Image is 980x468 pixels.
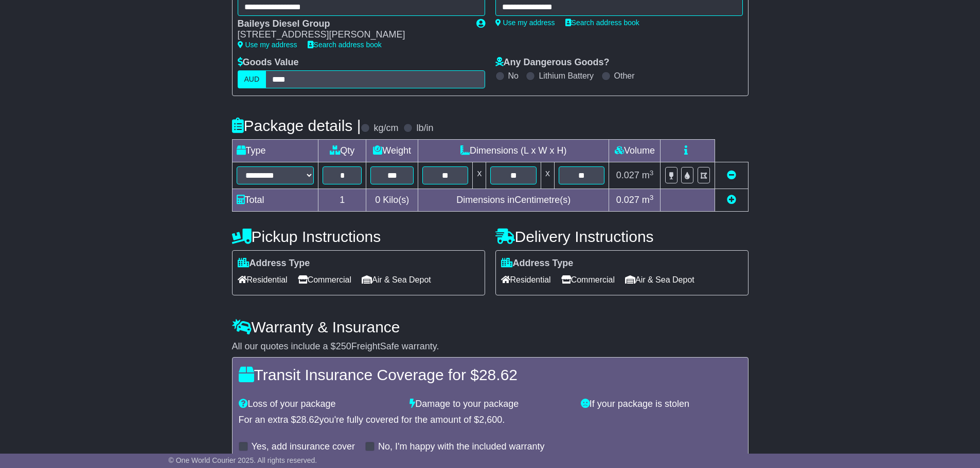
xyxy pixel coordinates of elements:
a: Remove this item [727,170,736,180]
label: Address Type [238,258,310,269]
label: Address Type [501,258,574,269]
td: Qty [318,140,366,162]
span: Air & Sea Depot [362,272,431,288]
span: 0 [375,195,380,205]
h4: Warranty & Insurance [232,319,749,335]
label: Yes, add insurance cover [252,441,355,453]
span: Commercial [561,272,615,288]
td: x [473,162,486,189]
span: 0.027 [616,170,639,180]
div: [STREET_ADDRESS][PERSON_NAME] [238,29,466,41]
a: Search address book [565,18,639,27]
h4: Delivery Instructions [495,228,749,245]
label: Lithium Battery [539,71,594,81]
sup: 3 [650,194,654,201]
label: No [508,71,519,81]
label: kg/cm [373,123,398,134]
td: Volume [609,140,661,162]
span: © One World Courier 2025. All rights reserved. [169,456,317,464]
a: Search address book [308,41,382,49]
label: AUD [238,70,266,88]
div: Damage to your package [404,399,576,410]
a: Use my address [495,18,555,27]
label: No, I'm happy with the included warranty [378,441,545,453]
label: Other [614,71,635,81]
label: Goods Value [238,57,299,68]
span: 28.62 [296,415,319,425]
div: For an extra $ you're fully covered for the amount of $ . [239,415,742,426]
span: m [642,170,654,180]
label: Any Dangerous Goods? [495,57,610,68]
td: 1 [318,189,366,212]
sup: 3 [650,169,654,177]
span: Air & Sea Depot [625,272,694,288]
label: lb/in [416,123,433,134]
a: Use my address [238,41,297,49]
span: 250 [336,341,351,351]
div: Loss of your package [234,399,405,410]
span: 28.62 [479,366,518,383]
span: 2,600 [479,415,502,425]
div: All our quotes include a $ FreightSafe warranty. [232,341,749,352]
span: m [642,195,654,205]
a: Add new item [727,195,736,205]
td: Dimensions in Centimetre(s) [418,189,609,212]
h4: Transit Insurance Coverage for $ [239,366,742,383]
h4: Package details | [232,117,361,134]
td: Type [232,140,318,162]
td: Dimensions (L x W x H) [418,140,609,162]
h4: Pickup Instructions [232,228,485,245]
span: Commercial [298,272,351,288]
td: Kilo(s) [366,189,418,212]
div: If your package is stolen [576,399,747,410]
td: x [541,162,554,189]
div: Baileys Diesel Group [238,18,466,30]
span: 0.027 [616,195,639,205]
span: Residential [501,272,551,288]
td: Total [232,189,318,212]
span: Residential [238,272,288,288]
td: Weight [366,140,418,162]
